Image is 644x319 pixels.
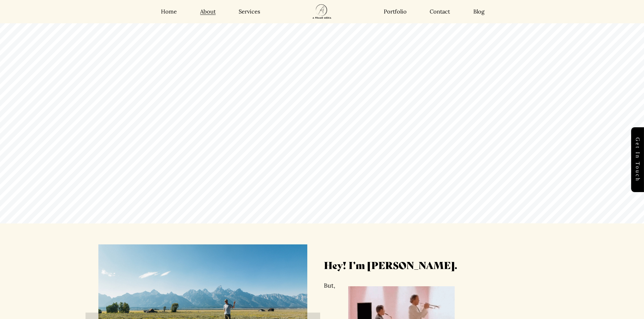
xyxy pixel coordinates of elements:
h3: Hey! I’m [PERSON_NAME]. [324,258,558,271]
a: Contact [430,8,450,15]
a: Services [239,8,260,15]
a: About [200,8,216,15]
a: Get in touch [631,127,644,192]
a: Portfolio [384,8,407,15]
p: But, [324,282,558,289]
a: Home [161,8,177,15]
a: Blog [473,8,484,15]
